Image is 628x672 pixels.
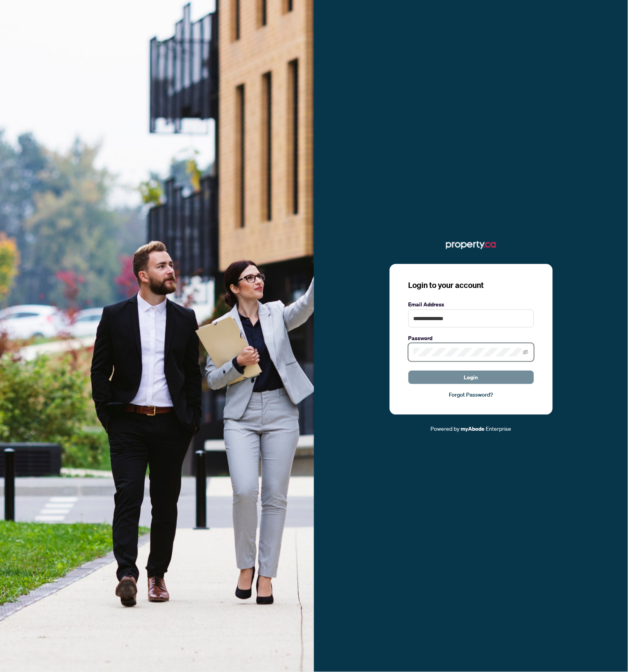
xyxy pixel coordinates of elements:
label: Email Address [408,300,534,309]
span: Enterprise [486,425,512,432]
span: Powered by [431,425,460,432]
h3: Login to your account [408,280,534,291]
a: myAbode [461,424,485,433]
a: Forgot Password? [408,390,534,399]
span: eye-invisible [523,350,528,355]
label: Password [408,334,534,342]
img: ma-logo [446,239,496,251]
button: Login [408,371,534,384]
span: Login [464,371,478,384]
